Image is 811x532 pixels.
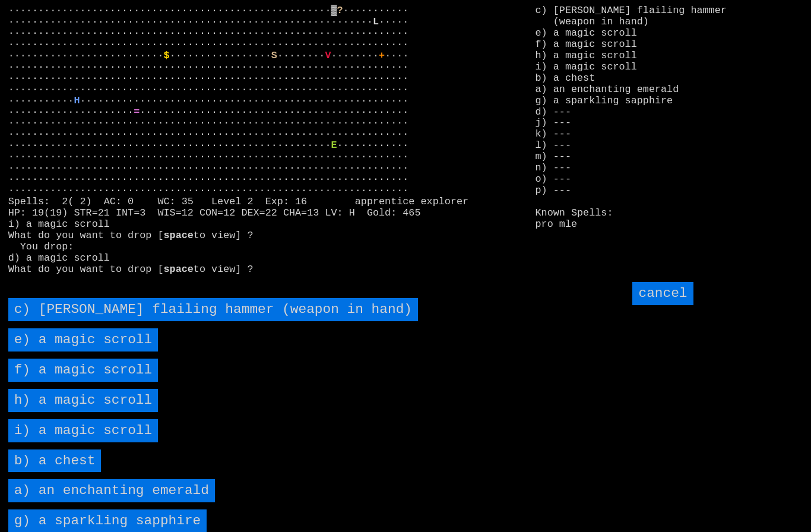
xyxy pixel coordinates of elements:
input: f) a magic scroll [8,359,159,382]
larn: ······················································▓ ··········· ·····························... [8,5,519,271]
font: ? [337,5,343,16]
font: $ [164,50,170,61]
font: + [379,50,385,61]
stats: c) [PERSON_NAME] flailing hammer (weapon in hand) e) a magic scroll f) a magic scroll h) a magic ... [536,5,803,165]
font: = [134,106,140,118]
input: a) an enchanting emerald [8,479,215,502]
b: space [164,230,194,241]
b: space [164,264,194,275]
font: E [331,140,337,151]
font: L [373,16,379,27]
input: i) a magic scroll [8,419,159,442]
input: cancel [632,282,693,305]
input: e) a magic scroll [8,328,159,351]
font: S [271,50,277,61]
input: c) [PERSON_NAME] flailing hammer (weapon in hand) [8,298,418,321]
input: b) a chest [8,449,102,473]
font: V [325,50,331,61]
font: H [74,95,80,106]
input: h) a magic scroll [8,389,159,412]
